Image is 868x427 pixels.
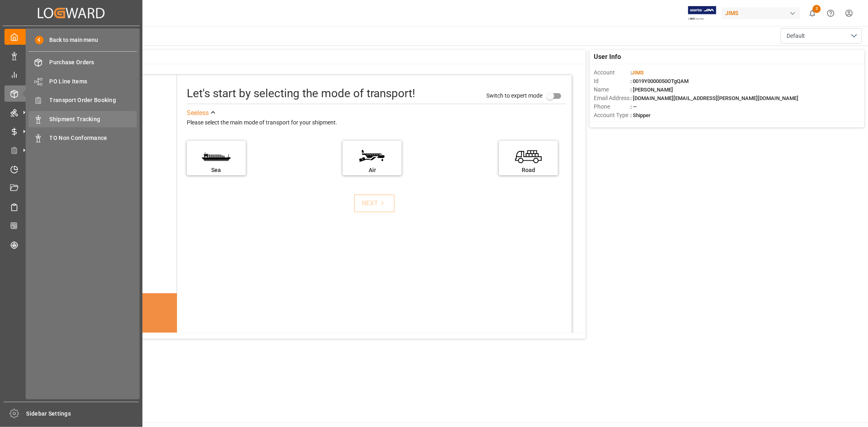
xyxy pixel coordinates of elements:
[781,28,862,44] button: open menu
[822,4,840,22] button: Help Center
[594,94,630,102] span: Email Address
[632,70,644,76] span: JIMS
[28,54,137,70] a: Purchase Orders
[187,85,415,102] div: Let's start by selecting the mode of transport!
[630,95,798,101] span: : [DOMAIN_NAME][EMAIL_ADDRESS][PERSON_NAME][DOMAIN_NAME]
[50,58,137,67] span: Purchase Orders
[787,32,805,40] span: Default
[630,87,673,93] span: : [PERSON_NAME]
[28,73,137,89] a: PO Line Items
[4,67,138,83] a: My Reports
[594,102,630,111] span: Phone
[722,5,803,21] button: JIMS
[4,237,138,253] a: Tracking Shipment
[630,104,637,110] span: : —
[688,6,716,20] img: Exertis%20JAM%20-%20Email%20Logo.jpg_1722504956.jpg
[4,218,138,234] a: CO2 Calculator
[503,166,554,174] div: Road
[486,92,542,98] span: Switch to expert mode
[50,77,137,86] span: PO Line Items
[354,194,395,212] button: NEXT
[4,29,138,45] a: My Cockpit
[803,4,822,22] button: show 2 new notifications
[28,130,137,146] a: TO Non Conformance
[4,48,138,63] a: Data Management
[28,111,137,127] a: Shipment Tracking
[187,118,566,128] div: Please select the main mode of transport for your shipment.
[4,161,138,177] a: Timeslot Management V2
[4,199,138,215] a: Sailing Schedules
[813,5,821,13] span: 2
[50,134,137,142] span: TO Non Conformance
[630,70,644,76] span: :
[347,166,398,174] div: Air
[630,112,651,118] span: : Shipper
[722,7,800,19] div: JIMS
[191,166,242,174] div: Sea
[26,410,139,418] span: Sidebar Settings
[594,68,630,77] span: Account
[4,180,138,196] a: Document Management
[50,96,137,105] span: Transport Order Booking
[362,198,387,208] div: NEXT
[44,36,98,44] span: Back to main menu
[594,111,630,120] span: Account Type
[594,85,630,94] span: Name
[187,108,209,118] div: See less
[50,115,137,124] span: Shipment Tracking
[28,92,137,108] a: Transport Order Booking
[630,78,689,84] span: : 0019Y0000050OTgQAM
[594,52,621,62] span: User Info
[594,77,630,85] span: Id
